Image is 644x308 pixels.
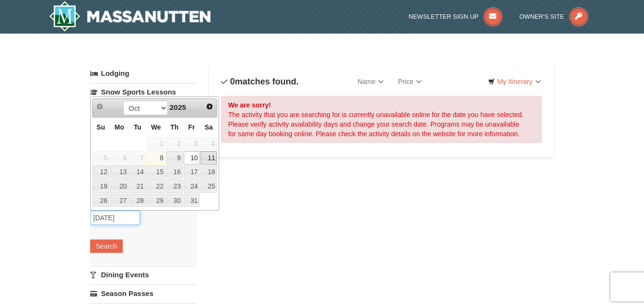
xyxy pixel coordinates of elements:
[166,194,183,207] a: 30
[129,151,146,165] span: 7
[90,284,197,302] a: Season Passes
[519,13,564,20] span: Owner's Site
[351,72,391,91] a: Name
[96,123,105,131] span: Sunday
[49,1,211,32] a: Massanutten Resort
[166,151,183,165] a: 9
[184,179,200,193] a: 24
[184,137,200,151] span: 3
[170,123,178,131] span: Thursday
[134,123,141,131] span: Tuesday
[147,179,165,193] a: 22
[94,100,107,113] a: Prev
[90,83,197,101] a: Snow Sports Lessons
[200,137,217,151] span: 4
[203,100,216,113] a: Next
[166,166,183,179] a: 16
[221,77,299,86] h4: matches found.
[147,137,165,151] span: 1
[200,166,217,179] a: 18
[90,65,197,82] a: Lodging
[90,239,123,253] button: Search
[93,151,109,165] span: 5
[110,151,129,165] span: 6
[90,266,197,284] a: Dining Events
[129,194,146,207] a: 28
[519,13,588,20] a: Owner's Site
[93,179,109,193] a: 19
[110,166,129,179] a: 13
[184,194,200,207] a: 31
[115,123,124,131] span: Monday
[170,103,186,111] span: 2025
[188,123,195,131] span: Friday
[228,101,271,109] strong: We are sorry!
[221,96,542,143] div: The activity that you are searching for is currently unavailable online for the date you have sel...
[200,179,217,193] a: 25
[200,151,217,165] a: 11
[184,166,200,179] a: 17
[230,77,235,86] span: 0
[482,74,547,89] a: My Itinerary
[151,123,161,131] span: Wednesday
[96,103,104,110] span: Prev
[205,123,213,131] span: Saturday
[166,137,183,151] span: 2
[110,194,129,207] a: 27
[391,72,429,91] a: Price
[147,151,165,165] a: 8
[147,166,165,179] a: 15
[49,1,211,32] img: Massanutten Resort Logo
[93,166,109,179] a: 12
[409,13,479,20] span: Newsletter Sign Up
[93,194,109,207] a: 26
[147,194,165,207] a: 29
[409,13,503,20] a: Newsletter Sign Up
[206,103,213,110] span: Next
[110,179,129,193] a: 20
[166,179,183,193] a: 23
[184,151,200,165] a: 10
[129,166,146,179] a: 14
[129,179,146,193] a: 21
